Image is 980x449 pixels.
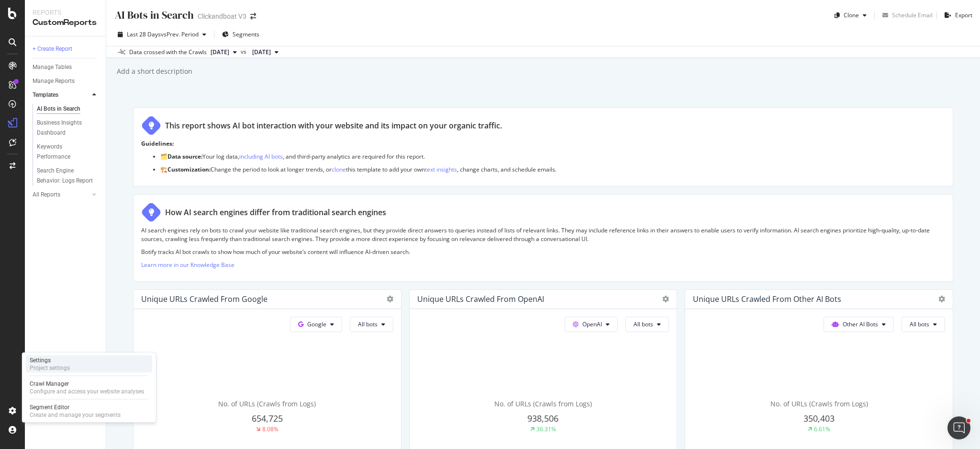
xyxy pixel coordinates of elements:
button: [DATE] [207,46,241,58]
strong: Customization: [167,165,211,173]
div: 36.31% [536,425,556,433]
button: Last 28 DaysvsPrev. Period [114,27,210,42]
button: All bots [902,317,945,332]
div: Unique URLs Crawled from Other AI Bots [693,294,841,304]
button: Google [290,317,342,332]
a: Crawl ManagerConfigure and access your website analyses [26,379,152,396]
span: Other AI Bots [843,320,878,328]
span: 654,725 [252,413,283,424]
span: No. of URLs (Crawls from Logs) [494,399,592,408]
a: Search Engine Behavior: Logs Report [37,166,99,186]
p: 🏗️ Change the period to look at longer trends, or this template to add your own , change charts, ... [160,165,945,173]
span: All bots [358,320,378,328]
a: Business Insights Dashboard [37,118,99,138]
span: vs [241,47,248,56]
div: Unique URLs Crawled from Google [141,294,267,304]
a: AI Bots in Search [37,104,99,114]
button: Schedule Email [879,8,933,23]
div: arrow-right-arrow-left [250,13,256,20]
a: + Create Report [33,44,99,54]
span: OpenAI [582,320,602,328]
div: How AI search engines differ from traditional search engines [165,207,386,218]
iframe: Intercom live chat [947,416,970,439]
div: This report shows AI bot interaction with your website and its impact on your organic traffic.Gui... [133,107,953,186]
div: Segment Editor [30,403,121,411]
button: Export [941,8,972,23]
span: vs Prev. Period [161,30,199,38]
span: No. of URLs (Crawls from Logs) [218,399,316,408]
button: All bots [350,317,393,332]
div: All Reports [33,190,60,200]
span: All bots [910,320,929,328]
p: AI search engines rely on bots to crawl your website like traditional search engines, but they pr... [141,226,945,242]
div: Templates [33,90,58,100]
button: All bots [625,317,669,332]
p: Botify tracks AI bot crawls to show how much of your website’s content will influence AI-driven s... [141,248,945,256]
span: 350,403 [803,413,835,424]
div: Project settings [30,364,70,372]
span: All bots [634,320,653,328]
a: All Reports [33,190,89,200]
div: Crawl Manager [30,380,144,388]
div: Reports [33,8,98,17]
span: No. of URLs (Crawls from Logs) [770,399,868,408]
a: Manage Reports [33,76,99,86]
div: 6.61% [814,425,830,433]
div: This report shows AI bot interaction with your website and its impact on your organic traffic. [165,120,502,131]
a: Manage Tables [33,62,99,72]
span: Segments [233,30,259,38]
a: text insights [425,165,457,173]
div: Business Insights Dashboard [37,118,92,138]
button: OpenAI [565,317,618,332]
a: Keywords Performance [37,142,99,162]
div: Data crossed with the Crawls [129,48,207,57]
button: Clone [831,8,870,23]
div: Manage Tables [33,62,72,72]
span: 2025 Aug. 10th [211,48,229,57]
div: + Create Report [33,44,72,54]
a: Templates [33,90,89,100]
a: SettingsProject settings [26,356,152,373]
a: Learn more in our Knowledge Base [141,261,234,269]
strong: Data source: [167,152,202,161]
strong: Guidelines: [141,139,174,148]
p: 🗂️ Your log data, , and third-party analytics are required for this report. [160,152,945,161]
div: Clone [844,11,859,19]
div: 8.08% [262,425,278,433]
a: Segment EditorCreate and manage your segments [26,403,152,420]
div: Add a short description [116,67,192,76]
div: Clickandboat V3 [198,12,246,21]
button: Segments [218,27,263,42]
div: Manage Reports [33,76,75,86]
a: including AI bots [239,152,283,161]
div: Settings [30,357,70,364]
div: Export [955,11,972,19]
div: Create and manage your segments [30,411,121,419]
span: Last 28 Days [127,30,161,38]
div: Search Engine Behavior: Logs Report [37,166,93,186]
div: AI Bots in Search [37,104,80,114]
div: Schedule Email [892,11,933,19]
div: Keywords Performance [37,142,90,162]
a: clone [332,165,346,173]
div: Unique URLs Crawled from OpenAI [417,294,544,304]
div: CustomReports [33,17,98,28]
div: Configure and access your website analyses [30,388,144,395]
div: How AI search engines differ from traditional search enginesAI search engines rely on bots to cra... [133,194,953,282]
div: AI Bots in Search [114,8,194,23]
span: 938,506 [527,413,558,424]
button: [DATE] [248,46,282,58]
span: 2025 Jul. 13th [252,48,271,57]
span: Google [307,320,326,328]
button: Other AI Bots [824,317,894,332]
